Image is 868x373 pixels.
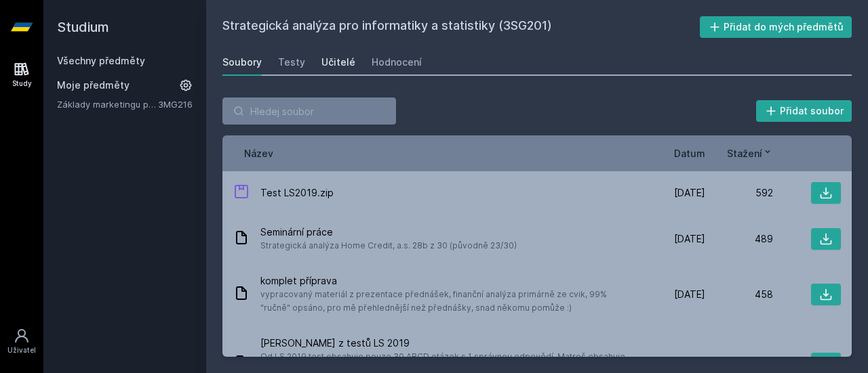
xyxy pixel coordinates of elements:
div: Hodnocení [372,56,422,69]
div: 489 [705,232,773,246]
button: Přidat soubor [756,100,852,122]
a: Soubory [222,49,262,76]
h2: Strategická analýza pro informatiky a statistiky (3SG201) [222,16,700,38]
button: Název [244,146,273,160]
button: Přidat do mých předmětů [700,16,852,38]
div: Testy [278,56,305,69]
span: Stažení [727,146,762,160]
div: Uživatel [7,345,36,355]
span: komplet příprava [260,274,632,288]
div: Soubory [222,56,262,69]
span: Strategická analýza Home Credit, a.s. 28b z 30 (původně 23/30) [260,239,517,253]
a: 3MG216 [158,99,193,110]
a: Hodnocení [372,49,422,76]
span: Test LS2019.zip [260,186,334,200]
button: Datum [674,146,705,160]
a: Study [3,54,41,95]
span: Moje předměty [57,79,130,92]
a: Uživatel [3,321,41,362]
span: [DATE] [674,288,705,301]
a: Všechny předměty [57,55,145,66]
div: ZIP [233,183,250,203]
div: 458 [705,288,773,301]
span: vypracovaný materiál z prezentace přednášek, finanční analýza primárně ze cvik, 99% "ručně" opsán... [260,288,632,315]
div: 592 [705,186,773,200]
span: [DATE] [674,186,705,200]
input: Hledej soubor [222,97,396,125]
span: Seminární práce [260,225,517,239]
span: [PERSON_NAME] z testů LS 2019 [260,336,632,350]
div: Study [12,79,32,89]
button: Stažení [727,146,773,160]
div: Učitelé [321,56,355,69]
a: Učitelé [321,49,355,76]
a: Základy marketingu pro informatiky a statistiky [57,97,158,111]
span: [DATE] [674,232,705,246]
a: Testy [278,49,305,76]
